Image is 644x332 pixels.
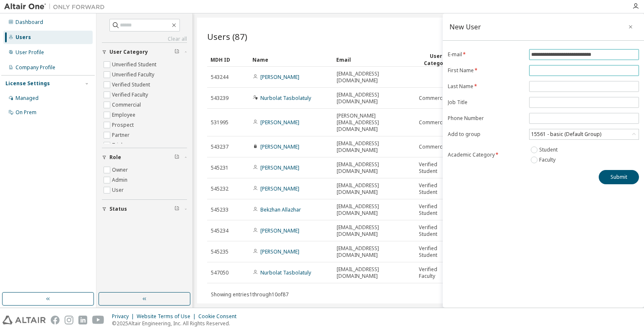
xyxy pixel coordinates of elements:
span: Commercial [419,119,448,126]
a: [PERSON_NAME] [260,164,299,171]
button: Status [102,200,187,218]
div: Company Profile [16,64,55,71]
span: Clear filter [174,206,179,212]
a: [PERSON_NAME] [260,119,299,126]
img: instagram.svg [65,316,73,324]
label: Verified Student [112,80,152,90]
div: User Category [418,52,454,67]
div: Cookie Consent [198,313,241,320]
a: [PERSON_NAME] [260,227,299,234]
span: [EMAIL_ADDRESS][DOMAIN_NAME] [337,91,411,105]
a: Bekzhan Allazhar [260,206,301,213]
label: Partner [112,130,131,140]
span: [EMAIL_ADDRESS][DOMAIN_NAME] [337,224,411,238]
label: User [112,185,125,195]
div: Users [16,34,31,41]
span: 543239 [211,95,229,102]
span: Status [109,206,127,212]
div: Dashboard [16,19,43,26]
span: Verified Student [419,161,453,175]
span: Clear filter [174,154,179,161]
label: Job Title [448,99,524,106]
span: 543237 [211,144,229,150]
span: [EMAIL_ADDRESS][DOMAIN_NAME] [337,182,411,196]
label: Verified Faculty [112,90,150,100]
span: Users (87) [207,31,247,42]
a: Nurbolat Tasbolatuly [260,269,311,276]
span: 545233 [211,207,229,213]
span: 545234 [211,227,229,234]
img: altair_logo.svg [3,316,46,324]
div: Name [252,53,330,66]
img: linkedin.svg [78,316,87,324]
label: Prospect [112,120,135,130]
div: Managed [16,95,39,102]
label: Employee [112,110,137,120]
span: Commercial [419,95,448,102]
label: Last Name [448,83,524,90]
div: MDH ID [210,53,246,66]
span: [EMAIL_ADDRESS][DOMAIN_NAME] [337,161,411,175]
span: 545231 [211,165,229,171]
label: E-mail [448,51,524,58]
label: First Name [448,67,524,74]
span: [EMAIL_ADDRESS][DOMAIN_NAME] [337,71,411,84]
a: [PERSON_NAME] [260,248,299,255]
span: [EMAIL_ADDRESS][DOMAIN_NAME] [337,245,411,259]
span: User Category [109,49,148,55]
div: Email [336,53,412,66]
img: Altair One [4,3,109,11]
label: Add to group [448,131,524,138]
span: Verified Student [419,245,453,259]
a: [PERSON_NAME] [260,73,299,81]
div: New User [449,24,481,30]
span: 545235 [211,248,229,255]
a: [PERSON_NAME] [260,143,299,150]
label: Unverified Faculty [112,70,156,80]
label: Owner [112,165,130,175]
label: Trial [112,140,124,150]
span: 543244 [211,74,229,81]
label: Commercial [112,100,143,110]
span: [EMAIL_ADDRESS][DOMAIN_NAME] [337,266,411,280]
div: User Profile [16,49,44,56]
label: Faculty [539,155,557,165]
span: Verified Faculty [419,266,453,280]
span: [EMAIL_ADDRESS][DOMAIN_NAME] [337,140,411,154]
span: Verified Student [419,224,453,238]
p: © 2025 Altair Engineering, Inc. All Rights Reserved. [112,320,241,327]
span: Verified Student [419,182,453,196]
img: facebook.svg [51,316,60,324]
span: Commercial [419,144,448,150]
div: Privacy [112,313,137,320]
span: Clear filter [174,49,179,55]
span: Role [109,154,121,161]
label: Phone Number [448,115,524,122]
div: On Prem [16,109,36,116]
div: License Settings [5,80,50,87]
span: 547050 [211,269,229,276]
img: youtube.svg [92,316,104,324]
div: 15561 - basic (Default Group) [530,129,639,139]
div: 15561 - basic (Default Group) [530,130,602,139]
span: [EMAIL_ADDRESS][DOMAIN_NAME] [337,203,411,217]
label: Admin [112,175,129,185]
button: User Category [102,43,187,61]
span: Showing entries 1 through 10 of 87 [211,291,288,298]
div: Website Terms of Use [137,313,198,320]
span: Verified Student [419,203,453,217]
a: [PERSON_NAME] [260,185,299,192]
button: Role [102,148,187,167]
span: 531995 [211,119,229,126]
span: [PERSON_NAME][EMAIL_ADDRESS][DOMAIN_NAME] [337,112,411,133]
label: Unverified Student [112,60,158,70]
button: Submit [599,170,639,184]
label: Academic Category [448,152,524,158]
span: 545232 [211,186,229,192]
a: Clear all [102,36,187,42]
a: Nurbolat Tasbolatuly [260,94,311,102]
label: Student [539,145,559,155]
